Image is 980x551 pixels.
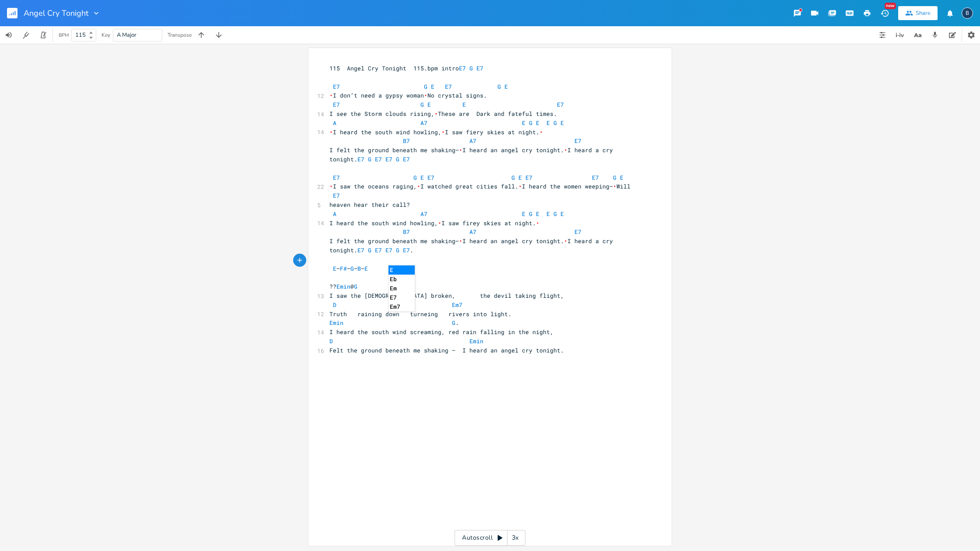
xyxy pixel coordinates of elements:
span: Emin [336,282,350,290]
div: Key [101,32,110,38]
span: I see the Storm clouds rising, These are Dark and fateful times. [329,110,557,118]
div: New [885,3,896,9]
span: D [329,337,333,345]
span: \u2028 [329,91,333,99]
span: E [427,101,431,108]
span: I felt the ground beneath me shaking— I heard an angel cry tonight. I heard a cry tonight. [329,146,616,163]
span: E7 [385,155,392,163]
span: G [368,246,371,254]
span: E [560,210,564,218]
span: G [396,246,399,254]
div: Share [916,9,931,17]
span: G [553,210,557,218]
span: E7 [574,228,581,236]
span: E [420,174,424,181]
span: G [469,64,473,72]
span: E [522,119,525,127]
span: B7 [403,137,410,145]
span: I heard the south wind howling, I saw fiery skies at night. [329,128,543,136]
span: A7 [469,228,476,236]
span: G [613,174,616,181]
span: E7 [403,246,410,254]
span: \u2028 [329,182,333,190]
span: B [357,265,361,272]
span: I heard the south wind screaming, red rain falling in the night, [329,328,553,336]
span: Angel Cry Tonight [24,9,88,17]
button: B [962,3,973,23]
span: E [462,101,466,108]
span: \u2028 [424,91,427,99]
span: G [553,119,557,127]
span: E [546,119,550,127]
span: G [529,119,532,127]
span: E7 [557,101,564,108]
span: G [368,155,371,163]
span: F# [340,265,347,272]
span: G [413,174,417,181]
span: E7 [459,64,466,72]
span: \u2028 [438,219,441,227]
span: \u2028 [536,219,539,227]
span: G [424,83,427,91]
div: 3x [507,530,523,546]
span: \u2028 [459,237,462,245]
span: G [420,101,424,108]
span: I saw the [DEMOGRAPHIC_DATA] broken, the devil taking flight, [329,292,564,300]
li: E7 [388,293,415,302]
span: E7 [333,83,340,91]
span: A [333,210,336,218]
span: . [329,319,459,327]
button: New [876,5,893,21]
span: G [354,282,357,290]
li: Eb [388,275,415,284]
span: \u2028 [329,128,333,136]
span: I heard the south wind howling, I saw firey skies at night. [329,219,539,227]
li: Em [388,284,415,293]
span: E7 [357,246,364,254]
span: E [518,174,522,181]
span: heaven hear their call? [329,201,410,209]
span: \u2028 [417,182,420,190]
span: – – – – [329,265,368,272]
span: D [333,301,336,309]
span: \u2028 [434,110,438,118]
span: E [546,210,550,218]
span: Emin [469,337,483,345]
div: BPM [59,33,69,38]
span: A7 [420,119,427,127]
span: G [396,155,399,163]
span: E7 [375,155,382,163]
span: E7 [574,137,581,145]
span: E [536,210,539,218]
span: \u2028 [518,182,522,190]
span: Truth raining down turneing rivers into light. [329,310,511,318]
span: E [364,265,368,272]
span: G [452,319,455,327]
span: \u2028 [564,146,567,154]
span: E [504,83,508,91]
span: G [497,83,501,91]
span: E7 [525,174,532,181]
span: A7 [469,137,476,145]
span: ?? @ [329,282,357,290]
span: A [333,119,336,127]
div: Autoscroll [455,530,525,546]
span: \u2028 [613,182,616,190]
span: E7 [403,155,410,163]
div: Transpose [168,32,192,38]
span: A7 [420,210,427,218]
span: E [333,265,336,272]
span: E7 [333,174,340,181]
span: B7 [403,228,410,236]
span: Felt the ground beneath me shaking — I heard an angel cry tonight. [329,346,564,354]
span: A Major [117,31,136,39]
span: 115 Angel Cry Tonight 115.bpm intro [329,64,483,72]
span: I felt the ground beneath me shaking— I heard an angel cry tonight. I heard a cry tonight. . [329,237,616,254]
span: G [529,210,532,218]
span: E7 [385,246,392,254]
span: E [560,119,564,127]
span: Em7 [452,301,462,309]
span: E7 [476,64,483,72]
span: I don’t need a gypsy woman No crystal signs. [329,91,487,99]
div: boywells [962,7,973,19]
